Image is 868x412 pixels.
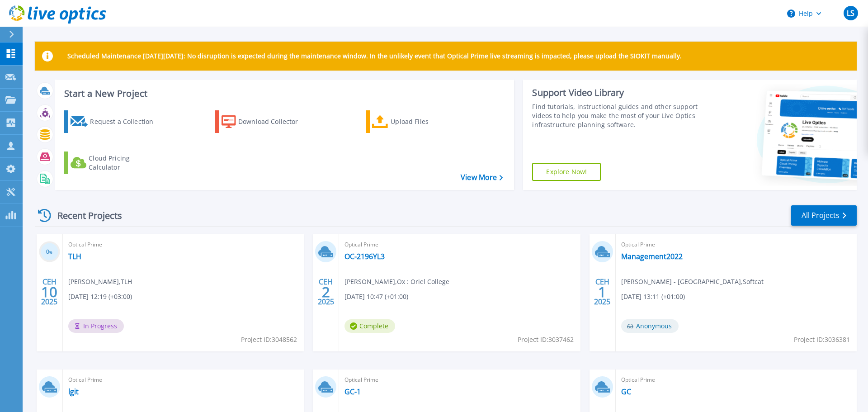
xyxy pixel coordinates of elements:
[41,288,57,296] span: 10
[532,163,601,181] a: Explore Now!
[344,292,408,302] span: [DATE] 10:47 (+01:00)
[344,319,395,333] span: Complete
[621,240,851,250] span: Optical Prime
[594,275,611,308] div: СЕН 2025
[532,102,702,129] div: Find tutorials, instructional guides and other support videos to help you make the most of your L...
[64,89,503,99] h3: Start a New Project
[344,277,449,287] span: [PERSON_NAME] , Ox : Oriel College
[68,240,298,250] span: Optical Prime
[621,375,851,385] span: Optical Prime
[366,110,467,133] a: Upload Files
[68,387,79,396] a: lgit
[64,152,165,174] a: Cloud Pricing Calculator
[68,292,132,302] span: [DATE] 12:19 (+03:00)
[64,110,165,133] a: Request a Collection
[68,375,298,385] span: Optical Prime
[621,277,764,287] span: [PERSON_NAME] - [GEOGRAPHIC_DATA] , Softcat
[322,288,330,296] span: 2
[68,252,81,261] a: TLH
[68,319,124,333] span: In Progress
[90,113,162,131] div: Request a Collection
[344,375,575,385] span: Optical Prime
[791,205,857,226] a: All Projects
[68,277,132,287] span: [PERSON_NAME] , TLH
[621,292,685,302] span: [DATE] 13:11 (+01:00)
[518,335,574,345] span: Project ID: 3037462
[532,87,702,99] div: Support Video Library
[215,110,316,133] a: Download Collector
[49,250,52,255] span: %
[238,113,311,131] div: Download Collector
[621,387,631,396] a: GC
[89,154,161,172] div: Cloud Pricing Calculator
[317,275,335,308] div: СЕН 2025
[794,335,850,345] span: Project ID: 3036381
[344,252,385,261] a: OC-2196YL3
[621,319,679,333] span: Anonymous
[461,173,503,182] a: View More
[391,113,463,131] div: Upload Files
[35,204,134,227] div: Recent Projects
[847,9,854,17] span: LS
[41,275,58,308] div: СЕН 2025
[67,52,682,60] p: Scheduled Maintenance [DATE][DATE]: No disruption is expected during the maintenance window. In t...
[241,335,297,345] span: Project ID: 3048562
[344,240,575,250] span: Optical Prime
[344,387,361,396] a: GC-1
[621,252,683,261] a: Management2022
[598,288,606,296] span: 1
[39,247,60,257] h3: 0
